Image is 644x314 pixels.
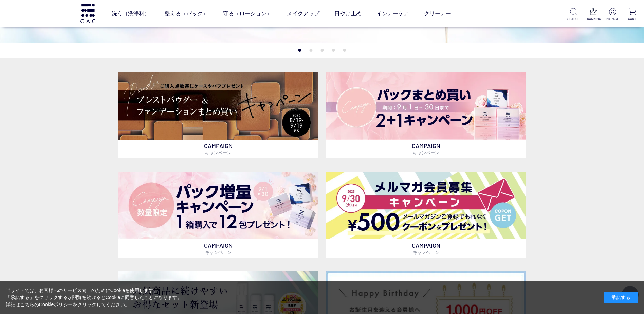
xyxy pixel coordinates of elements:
[326,172,526,258] a: メルマガ会員募集 メルマガ会員募集 CAMPAIGNキャンペーン
[287,4,319,23] a: メイクアップ
[326,72,526,158] a: パックキャンペーン2+1 パックキャンペーン2+1 CAMPAIGNキャンペーン
[326,172,526,239] img: メルマガ会員募集
[205,150,232,155] span: キャンペーン
[118,72,318,140] img: ベースメイクキャンペーン
[39,302,73,307] a: Cookieポリシー
[326,140,526,158] p: CAMPAIGN
[79,4,96,23] img: logo
[604,292,638,303] div: 承諾する
[309,49,312,52] button: 2 of 5
[298,49,301,52] button: 1 of 5
[326,239,526,258] p: CAMPAIGN
[376,4,409,23] a: インナーケア
[413,249,439,255] span: キャンペーン
[626,16,639,21] p: CART
[118,172,318,239] img: パック増量キャンペーン
[424,4,451,23] a: クリーナー
[118,172,318,258] a: パック増量キャンペーン パック増量キャンペーン CAMPAIGNキャンペーン
[118,140,318,158] p: CAMPAIGN
[165,4,208,23] a: 整える（パック）
[118,239,318,258] p: CAMPAIGN
[587,16,600,21] p: RANKING
[112,4,150,23] a: 洗う（洗浄料）
[567,8,580,21] a: SEARCH
[205,249,232,255] span: キャンペーン
[332,49,335,52] button: 4 of 5
[413,150,439,155] span: キャンペーン
[326,72,526,140] img: パックキャンペーン2+1
[6,287,182,308] div: 当サイトでは、お客様へのサービス向上のためにCookieを使用します。 「承諾する」をクリックするか閲覧を続けるとCookieに同意したことになります。 詳細はこちらの をクリックしてください。
[118,72,318,158] a: ベースメイクキャンペーン ベースメイクキャンペーン CAMPAIGNキャンペーン
[567,16,580,21] p: SEARCH
[626,8,639,21] a: CART
[334,4,362,23] a: 日やけ止め
[343,49,346,52] button: 5 of 5
[320,49,324,52] button: 3 of 5
[606,8,619,21] a: MYPAGE
[223,4,272,23] a: 守る（ローション）
[587,8,600,21] a: RANKING
[606,16,619,21] p: MYPAGE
